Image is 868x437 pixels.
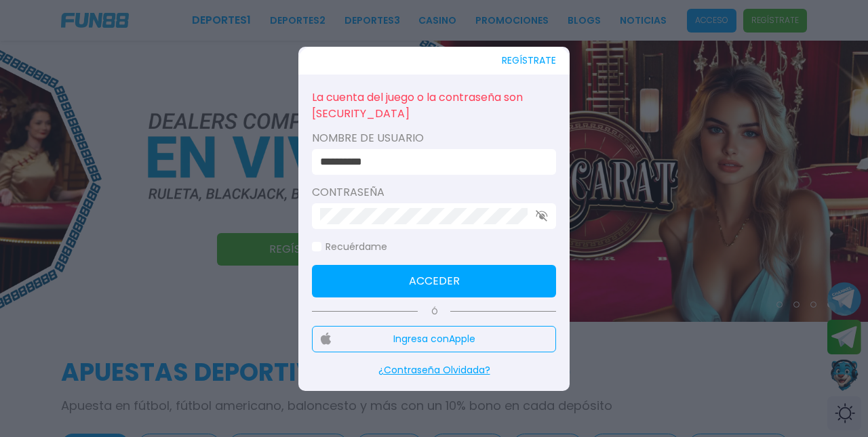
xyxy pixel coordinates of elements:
label: Contraseña [312,184,556,201]
p: La cuenta del juego o la contraseña son [SECURITY_DATA] [312,88,556,123]
label: Nombre de usuario [312,130,556,146]
button: Acceder [312,265,556,297]
button: REGÍSTRATE [502,47,556,75]
label: Recuérdame [312,240,387,254]
button: Ingresa conApple [312,326,556,352]
p: Ó [312,306,556,318]
p: ¿Contraseña Olvidada? [312,363,556,377]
